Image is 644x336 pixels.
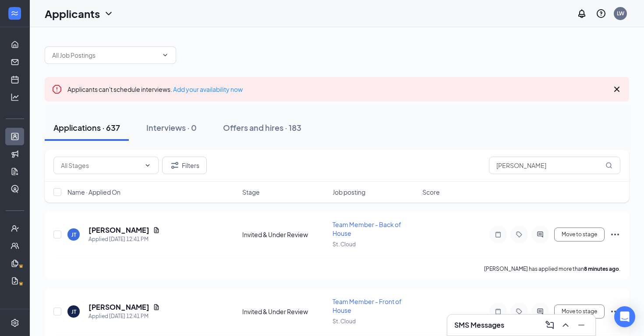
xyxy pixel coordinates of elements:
[88,225,149,235] h5: [PERSON_NAME]
[333,318,356,325] span: St. Cloud
[422,188,440,196] span: Score
[52,50,158,60] input: All Job Postings
[61,161,141,170] input: All Stages
[560,320,571,330] svg: ChevronUp
[489,157,620,174] input: Search in applications
[88,302,149,312] h5: [PERSON_NAME]
[577,8,587,19] svg: Notifications
[88,235,160,244] div: Applied [DATE] 12:41 PM
[153,304,160,311] svg: Document
[71,231,76,238] div: JT
[333,241,356,248] span: St. Cloud
[242,230,327,239] div: Invited & Under Review
[53,122,120,133] div: Applications · 637
[535,308,545,315] svg: ActiveChat
[11,93,19,101] svg: Analysis
[52,84,62,94] svg: Error
[333,188,365,196] span: Job posting
[242,307,327,316] div: Invited & Under Review
[242,188,260,196] span: Stage
[103,8,114,19] svg: ChevronDown
[493,308,503,315] svg: Note
[170,160,180,171] svg: Filter
[454,320,504,330] h3: SMS Messages
[71,308,76,315] div: JT
[10,9,19,17] svg: WorkstreamLogo
[493,231,503,238] svg: Note
[162,157,207,174] button: Filter Filters
[596,8,606,19] svg: QuestionInfo
[514,308,524,315] svg: Tag
[543,318,557,332] button: ComposeMessage
[162,52,169,59] svg: ChevronDown
[584,266,619,272] b: 8 minutes ago
[545,320,555,330] svg: ComposeMessage
[610,306,620,317] svg: Ellipses
[576,320,587,330] svg: Minimize
[612,84,622,94] svg: Cross
[617,10,624,17] div: LW
[333,297,402,314] span: Team Member - Front of House
[614,306,635,327] div: Open Intercom Messenger
[173,85,243,93] a: Add your availability now
[333,220,401,237] span: Team Member - Back of House
[88,312,160,321] div: Applied [DATE] 12:41 PM
[559,318,573,332] button: ChevronUp
[535,231,545,238] svg: ActiveChat
[554,227,605,241] button: Move to stage
[146,122,197,133] div: Interviews · 0
[45,6,100,21] h1: Applicants
[484,265,620,273] p: [PERSON_NAME] has applied more than .
[11,224,19,233] svg: UserCheck
[605,162,612,169] svg: MagnifyingGlass
[11,318,19,327] svg: Settings
[67,188,120,196] span: Name · Applied On
[554,304,605,318] button: Move to stage
[610,229,620,240] svg: Ellipses
[223,122,301,133] div: Offers and hires · 183
[67,85,243,93] span: Applicants can't schedule interviews.
[514,231,524,238] svg: Tag
[144,162,151,169] svg: ChevronDown
[153,227,160,234] svg: Document
[574,318,588,332] button: Minimize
